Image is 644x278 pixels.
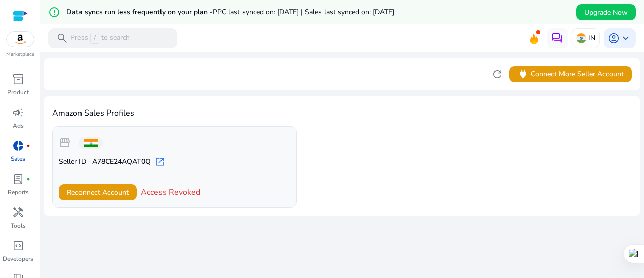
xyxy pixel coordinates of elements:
[3,254,33,263] p: Developers
[12,173,24,185] span: lab_profile
[141,186,200,198] span: Access Revoked
[12,106,24,119] span: campaign
[11,154,25,163] p: Sales
[12,240,24,252] span: code_blocks
[67,187,129,198] span: Reconnect Account
[7,88,29,97] p: Product
[155,157,165,167] span: open_in_new
[517,68,624,80] span: Connect More Seller Account
[517,68,529,80] span: power
[26,144,30,148] span: fiber_manual_record
[59,137,71,149] span: storefront
[584,7,628,18] span: Upgrade Now
[12,140,24,152] span: donut_small
[48,6,60,18] mat-icon: error_outline
[213,7,394,17] span: PPC last synced on: [DATE] | Sales last synced on: [DATE]
[620,32,632,44] span: keyboard_arrow_down
[52,108,632,118] h4: Amazon Sales Profiles
[588,29,595,47] p: IN
[576,33,586,43] img: in.svg
[13,121,24,130] p: Ads
[11,221,26,230] p: Tools
[8,188,29,197] p: Reports
[59,184,137,200] button: Reconnect Account
[6,51,34,59] p: Marketplace
[59,157,86,167] span: Seller ID
[491,68,503,80] span: refresh
[90,33,99,44] span: /
[70,33,130,44] p: Press to search
[12,73,24,85] span: inventory_2
[12,206,24,218] span: handyman
[26,177,30,181] span: fiber_manual_record
[608,32,620,44] span: account_circle
[56,32,68,44] span: search
[576,4,636,20] button: Upgrade Now
[509,66,632,82] button: powerConnect More Seller Account
[66,8,394,17] h5: Data syncs run less frequently on your plan -
[92,157,151,167] b: A78CE24AQAT0Q
[7,32,34,47] img: amazon.svg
